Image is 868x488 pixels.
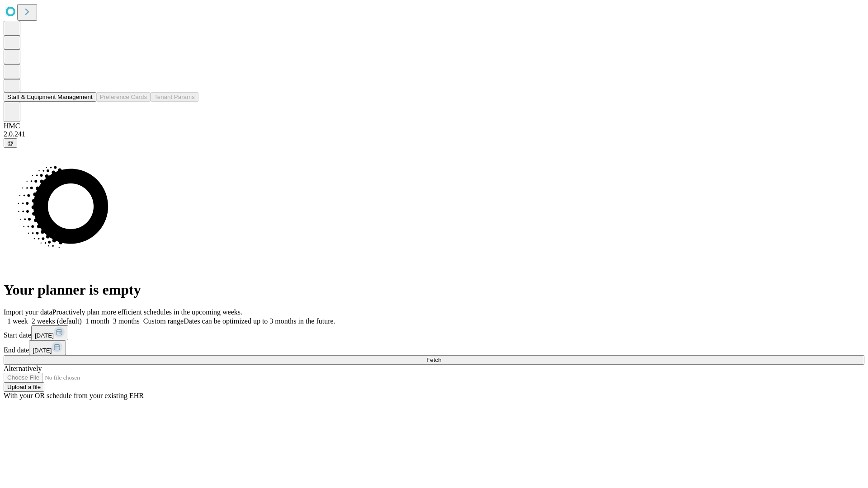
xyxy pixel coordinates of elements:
span: 2 weeks (default) [32,317,82,325]
span: Dates can be optimized up to 3 months in the future. [184,317,335,325]
button: [DATE] [29,340,66,355]
button: @ [4,138,17,148]
span: Import your data [4,308,52,316]
button: Staff & Equipment Management [4,92,96,102]
span: Proactively plan more efficient schedules in the upcoming weeks. [52,308,242,316]
h1: Your planner is empty [4,282,864,298]
button: Upload a file [4,382,44,392]
span: @ [7,140,14,146]
button: Tenant Params [151,92,198,102]
div: End date [4,340,864,355]
div: 2.0.241 [4,130,864,138]
span: Alternatively [4,365,42,372]
span: Fetch [426,357,441,363]
span: 1 week [7,317,28,325]
span: Custom range [143,317,184,325]
div: Start date [4,325,864,340]
span: [DATE] [33,347,52,354]
button: [DATE] [31,325,68,340]
button: Preference Cards [96,92,151,102]
div: HMC [4,122,864,130]
span: 3 months [113,317,140,325]
span: With your OR schedule from your existing EHR [4,392,144,399]
button: Fetch [4,355,864,365]
span: [DATE] [35,332,54,339]
span: 1 month [85,317,109,325]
